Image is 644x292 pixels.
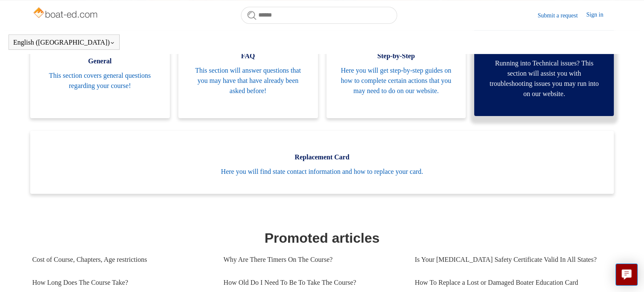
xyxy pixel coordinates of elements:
[13,39,115,46] button: English ([GEOGRAPHIC_DATA])
[339,51,453,61] span: Step-by-Step
[487,58,601,99] span: Running into Technical issues? This section will assist you with troubleshooting issues you may r...
[30,131,614,194] a: Replacement Card Here you will find state contact information and how to replace your card.
[415,248,606,271] a: Is Your [MEDICAL_DATA] Safety Certificate Valid In All States?
[32,248,211,271] a: Cost of Course, Chapters, Age restrictions
[474,23,614,116] a: Troubleshooting Running into Technical issues? This section will assist you with troubleshooting ...
[223,248,402,271] a: Why Are There Timers On The Course?
[191,51,305,61] span: FAQ
[178,25,318,118] a: FAQ This section will answer questions that you may have that have already been asked before!
[43,71,157,91] span: This section covers general questions regarding your course!
[326,25,466,118] a: Step-by-Step Here you will get step-by-step guides on how to complete certain actions that you ma...
[43,167,601,177] span: Here you will find state contact information and how to replace your card.
[586,10,612,20] a: Sign in
[30,25,170,118] a: General This section covers general questions regarding your course!
[43,56,157,66] span: General
[538,11,586,20] a: Submit a request
[43,152,601,162] span: Replacement Card
[339,65,453,96] span: Here you will get step-by-step guides on how to complete certain actions that you may need to do ...
[241,7,397,24] input: Search
[32,228,612,248] h1: Promoted articles
[191,65,305,96] span: This section will answer questions that you may have that have already been asked before!
[615,264,638,286] button: Live chat
[32,5,100,22] img: Boat-Ed Help Center home page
